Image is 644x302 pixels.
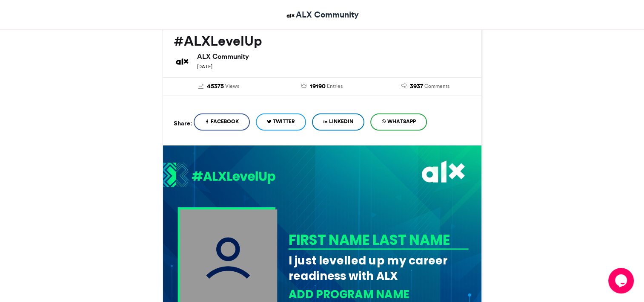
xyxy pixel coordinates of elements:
span: 19190 [310,82,326,91]
img: 1721821317.056-e66095c2f9b7be57613cf5c749b4708f54720bc2.png [163,162,275,189]
span: 45375 [207,82,224,91]
img: ALX Community [174,53,191,70]
iframe: chat widget [608,268,635,293]
a: 19190 Entries [277,82,367,91]
a: Facebook [194,113,250,131]
span: LinkedIn [329,118,353,125]
h2: #ALXLevelUp [174,33,471,49]
div: I just levelled up my career readiness with ALX [288,253,468,284]
span: Views [225,82,239,90]
span: 3937 [410,82,423,91]
div: FIRST NAME LAST NAME [288,230,465,250]
img: ALX Community [285,10,296,21]
a: LinkedIn [312,113,364,131]
span: Entries [327,82,343,90]
a: WhatsApp [370,113,427,131]
a: ALX Community [285,9,359,21]
span: Facebook [211,118,239,125]
a: 45375 Views [174,82,264,91]
a: Twitter [256,113,306,131]
small: [DATE] [197,64,212,70]
a: 3937 Comments [380,82,471,91]
span: Twitter [273,118,295,125]
span: Comments [424,82,449,90]
h6: ALX Community [197,53,471,60]
span: WhatsApp [387,118,416,125]
h5: Share: [174,118,192,129]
